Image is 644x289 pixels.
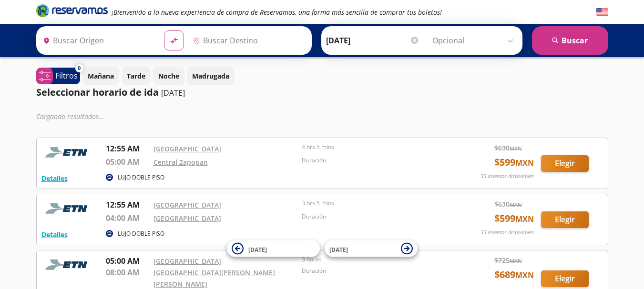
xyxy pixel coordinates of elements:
img: RESERVAMOS [41,143,94,162]
p: Tarde [127,71,145,81]
p: 33 asientos disponibles [480,172,534,180]
small: MXN [510,257,522,264]
small: MXN [515,158,534,168]
small: MXN [510,145,522,152]
button: English [596,6,608,18]
span: $ 725 [494,255,522,265]
button: Madrugada [187,67,235,85]
input: Elegir Fecha [326,29,419,52]
input: Opcional [432,29,518,52]
small: MXN [515,270,534,280]
p: LUJO DOBLE PISO [118,229,164,238]
p: Seleccionar horario de ida [36,85,159,100]
span: [DATE] [248,245,267,253]
p: LUJO DOBLE PISO [118,173,164,182]
p: 04:00 AM [106,212,149,224]
span: $ 599 [494,155,534,169]
a: [GEOGRAPHIC_DATA] [153,257,221,266]
a: [GEOGRAPHIC_DATA] [153,214,221,223]
button: Tarde [122,67,151,85]
span: [DATE] [329,245,348,253]
button: Elegir [541,155,589,172]
span: $ 689 [494,268,534,282]
p: 3 hrs 5 mins [302,199,446,208]
a: [GEOGRAPHIC_DATA] [153,144,221,153]
p: 05:00 AM [106,255,149,267]
small: MXN [510,201,522,208]
button: Elegir [541,270,589,287]
p: [DATE] [161,87,185,99]
span: $ 599 [494,211,534,226]
a: Central Zapopan [153,158,208,167]
span: 0 [78,64,81,72]
span: $ 630 [494,143,522,153]
p: Duración [302,267,446,275]
p: Duración [302,212,446,221]
input: Buscar Destino [189,29,307,52]
p: 12:55 AM [106,199,149,210]
em: ¡Bienvenido a la nueva experiencia de compra de Reservamos, una forma más sencilla de comprar tus... [112,8,442,17]
button: 0Filtros [36,68,80,84]
button: Detalles [41,229,68,239]
button: Elegir [541,211,589,228]
p: Duración [302,156,446,165]
button: Buscar [532,26,608,55]
p: Filtros [55,70,78,81]
p: 05:00 AM [106,156,149,168]
p: 33 asientos disponibles [480,229,534,237]
p: Noche [158,71,179,81]
button: Mañana [82,67,119,85]
em: Cargando resultados ... [36,112,104,121]
p: 12:55 AM [106,143,149,154]
button: Detalles [41,173,68,183]
button: [DATE] [325,240,418,257]
p: Mañana [88,71,114,81]
img: RESERVAMOS [41,255,94,274]
span: $ 630 [494,199,522,209]
p: 4 hrs 5 mins [302,143,446,151]
button: Noche [153,67,184,85]
input: Buscar Origen [39,29,156,52]
a: [GEOGRAPHIC_DATA] [153,200,221,209]
button: [DATE] [227,240,320,257]
p: 08:00 AM [106,267,149,278]
p: 3 horas [302,255,446,264]
i: Brand Logo [36,3,108,18]
img: RESERVAMOS [41,199,94,218]
small: MXN [515,214,534,224]
a: Brand Logo [36,3,108,20]
a: [GEOGRAPHIC_DATA][PERSON_NAME][PERSON_NAME] [153,268,275,289]
p: Madrugada [192,71,229,81]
